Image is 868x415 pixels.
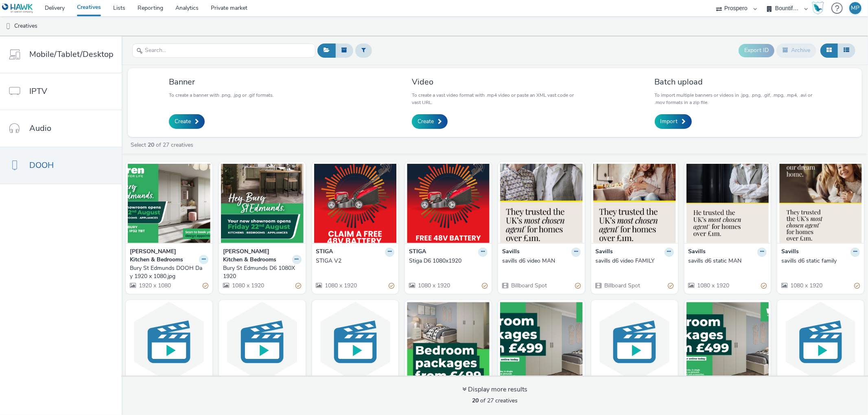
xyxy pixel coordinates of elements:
img: Bury St Edmunds DOOH Day 1920 x 1080.jpg visual [128,164,210,243]
div: savills d6 static family [781,257,857,265]
img: wren-kitchen_prospero_dooh_840x400_static_v1.jpg (copy) visual [500,302,583,381]
div: Partially valid [389,281,394,290]
a: STIGA V2 [316,257,395,265]
div: Partially valid [761,281,767,290]
span: 1080 x 1920 [417,282,450,289]
img: dooh [4,22,12,30]
span: 1080 x 1920 [231,282,264,289]
span: 1080 x 1920 [324,282,357,289]
a: Import [655,114,692,129]
div: Stiga D6 1080x1920 [409,257,484,265]
strong: [PERSON_NAME] Kitchen & Bedrooms [130,248,197,264]
strong: STIGA [316,248,333,257]
a: Create [169,114,205,129]
div: Partially valid [482,281,488,290]
img: savills d6 static MAN visual [687,164,769,243]
h3: Banner [169,76,274,87]
button: Grid [820,43,838,57]
img: wren-kitchen_prospero_dooh_1080x1920_static_v1_10seconds.mp4 (copy) visual [407,302,490,381]
div: savills d6 video FAMILY [595,257,671,265]
img: savills d6 video MAN visual [500,164,583,243]
img: Bury St Edmunds D6 1080X1920 visual [221,164,304,243]
span: Create [418,117,434,126]
span: Create [175,117,191,126]
img: wren-kitchen_prospero_dooh_612x306_static_v1_10seconds.mp4 (copy) visual [314,302,397,381]
a: Create [412,114,448,129]
span: Import [660,117,678,126]
button: Table [837,43,855,57]
span: 1080 x 1920 [789,282,822,289]
span: of 27 creatives [472,397,518,404]
p: To create a vast video format with .mp4 video or paste an XML vast code or vast URL. [412,91,578,106]
a: savills d6 video MAN [502,257,581,265]
strong: 20 [472,397,479,404]
span: DOOH [29,159,54,171]
img: savills d6 video FAMILY visual [593,164,676,243]
img: wren-kitchen_prospero_dooh_864x432_static_v1_10seconds.mp4 visual [593,302,676,381]
img: wren-kitchen_prospero_dooh_612x306_static_v1_10seconds.mp4 visual [779,302,862,381]
span: IPTV [29,85,47,97]
a: Bury St Edmunds DOOH Day 1920 x 1080.jpg [130,264,208,281]
strong: STIGA [409,248,426,257]
img: undefined Logo [2,3,33,13]
span: Mobile/Tablet/Desktop [29,48,114,60]
button: Export ID [739,44,774,57]
span: Billboard Spot [603,282,640,289]
a: savills d6 static MAN [689,257,767,265]
span: Audio [29,122,51,134]
div: Partially valid [854,281,860,290]
input: Search... [132,43,315,58]
span: Billboard Spot [510,282,547,289]
div: STIGA V2 [316,257,391,265]
strong: Savills [595,248,613,257]
div: Bury St Edmunds D6 1080X1920 [223,264,298,281]
img: wren-kitchen_prospero_dooh_864x432_static_v1_10seconds.mp4 (copy) visual [221,302,304,381]
div: Partially valid [575,281,581,290]
div: Partially valid [296,281,302,290]
img: wren-kitchen_prospero_dooh_612x306_static_v1_10seconds.mp4 (copy) visual [128,302,210,381]
a: Select of 27 creatives [130,141,197,149]
a: savills d6 static family [781,257,860,265]
p: To create a banner with .png, .jpg or .gif formats. [169,91,274,99]
h3: Video [412,76,578,87]
div: Partially valid [668,281,674,290]
strong: [PERSON_NAME] Kitchen & Bedrooms [223,248,290,264]
img: Hawk Academy [812,2,824,15]
img: savills d6 static family visual [779,164,862,243]
a: Stiga D6 1080x1920 [409,257,488,265]
div: Display more results [462,385,527,394]
img: STIGA V2 visual [314,164,397,243]
a: Bury St Edmunds D6 1080X1920 [223,264,302,281]
span: 1920 x 1080 [138,282,171,289]
div: Bury St Edmunds DOOH Day 1920 x 1080.jpg [130,264,205,281]
strong: Savills [689,248,706,257]
p: To import multiple banners or videos in .jpg, .png, .gif, .mpg, .mp4, .avi or .mov formats in a z... [655,91,821,106]
div: savills d6 video MAN [502,257,577,265]
h3: Batch upload [655,76,821,87]
a: savills d6 video FAMILY [595,257,674,265]
img: wren-kitchen_prospero_dooh_864x432_static_v1.jpg visual [687,302,769,381]
div: savills d6 static MAN [689,257,764,265]
button: Archive [776,43,816,57]
div: MP [851,2,860,14]
strong: Savills [781,248,799,257]
a: Hawk Academy [812,2,827,15]
span: 1080 x 1920 [697,282,730,289]
strong: 20 [148,141,154,149]
strong: Savills [502,248,520,257]
img: Stiga D6 1080x1920 visual [407,164,490,243]
div: Partially valid [203,281,208,290]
